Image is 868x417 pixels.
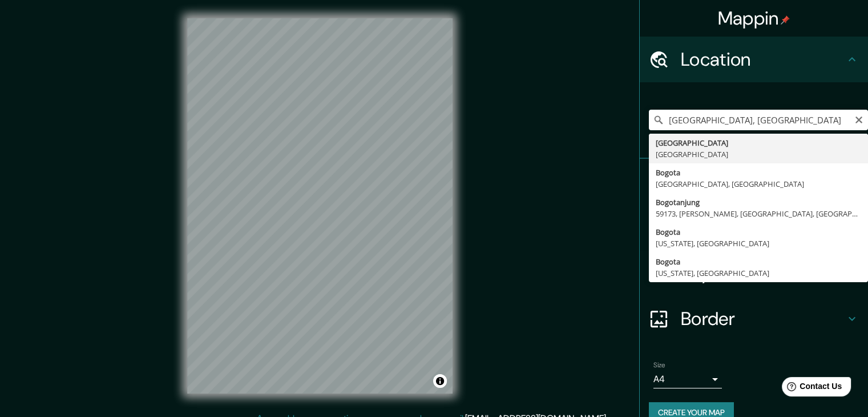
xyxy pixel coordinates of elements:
h4: Mappin [718,7,790,30]
div: Bogota [656,167,861,178]
div: Style [640,205,868,250]
button: Toggle attribution [433,374,447,388]
img: pin-icon.png [781,15,790,25]
div: [US_STATE], [GEOGRAPHIC_DATA] [656,238,861,249]
div: [GEOGRAPHIC_DATA] [656,149,861,160]
div: 59173, [PERSON_NAME], [GEOGRAPHIC_DATA], [GEOGRAPHIC_DATA] [656,208,861,219]
h4: Border [681,307,845,330]
iframe: Help widget launcher [766,372,855,404]
div: Border [640,296,868,342]
div: Pins [640,159,868,205]
h4: Layout [681,262,845,284]
div: A4 [653,370,722,388]
div: [GEOGRAPHIC_DATA] [656,137,861,149]
div: Location [640,37,868,82]
div: Bogota [656,226,861,238]
div: [US_STATE], [GEOGRAPHIC_DATA] [656,267,861,279]
canvas: Map [187,18,453,394]
div: Bogota [656,256,861,267]
div: [GEOGRAPHIC_DATA], [GEOGRAPHIC_DATA] [656,178,861,190]
button: Clear [854,114,863,125]
input: Pick your city or area [649,110,868,130]
h4: Location [681,48,845,71]
div: Layout [640,250,868,296]
div: Bogotanjung [656,197,861,208]
label: Size [653,360,665,370]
